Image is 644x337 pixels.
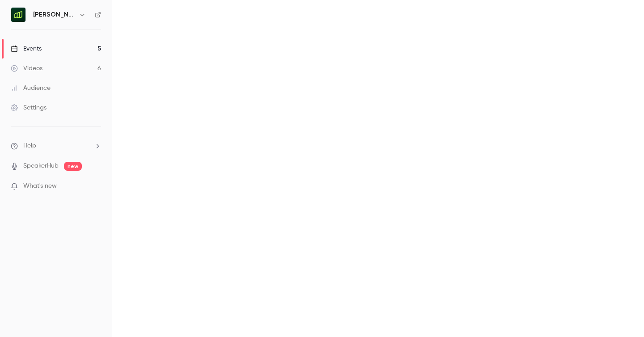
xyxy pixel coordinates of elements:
[23,181,57,191] span: What's new
[11,8,25,22] img: Moss UK
[11,44,42,53] div: Events
[23,141,36,151] span: Help
[33,10,75,19] h6: [PERSON_NAME] UK
[64,162,82,171] span: new
[11,64,42,73] div: Videos
[11,84,51,93] div: Audience
[11,103,47,112] div: Settings
[11,141,101,151] li: help-dropdown-opener
[23,161,59,171] a: SpeakerHub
